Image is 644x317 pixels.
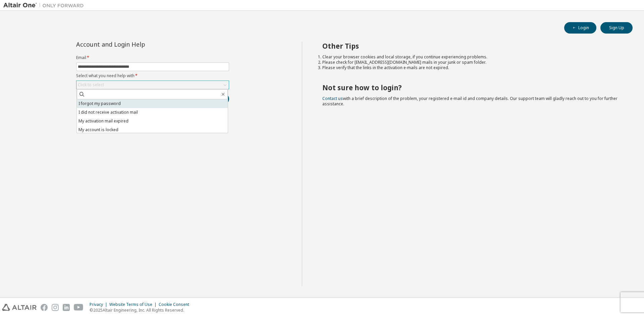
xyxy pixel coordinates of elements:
[322,83,621,92] h2: Not sure how to login?
[322,60,621,65] li: Please check for [EMAIL_ADDRESS][DOMAIN_NAME] mails in your junk or spam folder.
[52,304,59,311] img: instagram.svg
[2,304,37,311] img: altair_logo.svg
[159,302,193,307] div: Cookie Consent
[90,307,193,313] p: © 2025 Altair Engineering, Inc. All Rights Reserved.
[322,54,621,60] li: Clear your browser cookies and local storage, if you continue experiencing problems.
[600,22,633,34] button: Sign Up
[109,302,159,307] div: Website Terms of Use
[63,304,70,311] img: linkedin.svg
[76,81,229,89] div: Click to select
[322,96,343,101] a: Contact us
[76,73,229,78] label: Select what you need help with
[322,96,618,107] span: with a brief description of the problem, your registered e-mail id and company details. Our suppo...
[322,65,621,70] li: Please verify that the links in the activation e-mails are not expired.
[564,22,596,34] button: Login
[90,302,109,307] div: Privacy
[41,304,48,311] img: facebook.svg
[74,304,84,311] img: youtube.svg
[76,55,229,60] label: Email
[78,82,104,88] div: Click to select
[77,99,228,108] li: I forgot my password
[3,2,87,9] img: Altair One
[322,42,621,50] h2: Other Tips
[76,42,199,47] div: Account and Login Help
